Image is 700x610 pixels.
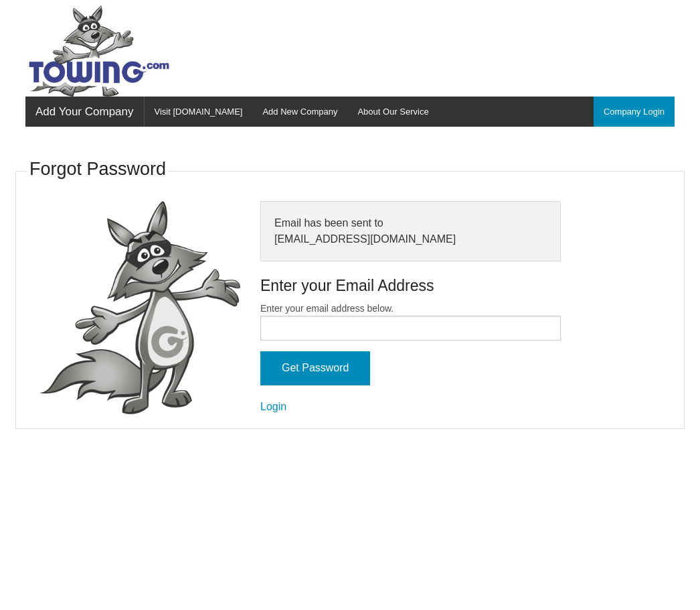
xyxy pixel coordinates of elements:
[25,97,144,127] a: Add Your Company
[260,201,561,261] div: Email has been sent to [EMAIL_ADDRESS][DOMAIN_NAME]
[29,157,166,182] h3: Forgot Password
[260,275,561,296] h4: Enter your Email Address
[347,97,438,127] a: About Our Service
[39,201,240,415] img: fox-Presenting.png
[260,316,561,341] input: Enter your email address below.
[145,97,253,127] a: Visit [DOMAIN_NAME]
[260,351,370,385] input: Get Password
[260,302,561,341] label: Enter your email address below.
[594,97,675,127] a: Company Login
[260,401,286,412] a: Login
[25,5,173,97] img: Towing.com Logo
[252,97,347,127] a: Add New Company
